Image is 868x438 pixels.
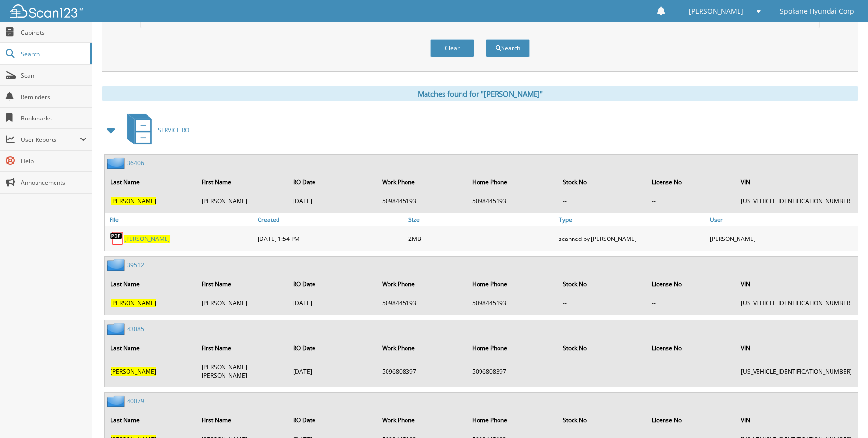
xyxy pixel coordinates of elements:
[647,410,735,430] th: License No
[197,410,287,430] th: First Name
[647,274,735,294] th: License No
[558,359,646,383] td: --
[689,8,743,14] span: [PERSON_NAME]
[197,359,287,383] td: [PERSON_NAME] [PERSON_NAME]
[647,172,735,192] th: License No
[377,193,467,209] td: 5098445193
[197,338,287,358] th: First Name
[111,197,156,205] span: [PERSON_NAME]
[556,229,707,248] div: scanned by [PERSON_NAME]
[467,359,557,383] td: 5096808397
[558,172,646,192] th: Stock No
[106,410,196,430] th: Last Name
[558,274,646,294] th: Stock No
[106,172,196,192] th: Last Name
[121,111,189,149] a: SERVICE RO
[10,4,83,18] img: scan123-logo-white.svg
[124,235,170,243] a: [PERSON_NAME]
[377,172,467,192] th: Work Phone
[106,274,196,294] th: Last Name
[647,359,735,383] td: --
[288,172,376,192] th: RO Date
[736,359,857,383] td: [US_VEHICLE_IDENTIFICATION_NUMBER]
[111,299,156,307] span: [PERSON_NAME]
[107,323,127,335] img: folder2.png
[736,338,857,358] th: VIN
[107,157,127,169] img: folder2.png
[21,50,85,58] span: Search
[780,8,854,14] span: Spokane Hyundai Corp
[21,114,87,122] span: Bookmarks
[406,229,556,248] div: 2MB
[288,295,376,311] td: [DATE]
[377,359,467,383] td: 5096808397
[647,295,735,311] td: --
[288,359,376,383] td: [DATE]
[197,193,287,209] td: [PERSON_NAME]
[467,338,557,358] th: Home Phone
[107,395,127,407] img: folder2.png
[467,274,557,294] th: Home Phone
[647,193,735,209] td: --
[127,159,144,167] a: 36406
[288,193,376,209] td: [DATE]
[105,213,255,226] a: File
[558,410,646,430] th: Stock No
[21,93,87,101] span: Reminders
[21,71,87,80] span: Scan
[486,39,530,57] button: Search
[558,338,646,358] th: Stock No
[255,213,406,226] a: Created
[377,338,467,358] th: Work Phone
[197,172,287,192] th: First Name
[430,39,474,57] button: Clear
[197,274,287,294] th: First Name
[288,338,376,358] th: RO Date
[127,261,144,269] a: 39512
[467,193,557,209] td: 5098445193
[377,295,467,311] td: 5098445193
[558,193,646,209] td: --
[736,172,857,192] th: VIN
[377,410,467,430] th: Work Phone
[558,295,646,311] td: --
[21,136,80,144] span: User Reports
[467,295,557,311] td: 5098445193
[110,231,124,246] img: PDF.png
[736,295,857,311] td: [US_VEHICLE_IDENTIFICATION_NUMBER]
[21,179,87,187] span: Announcements
[288,274,376,294] th: RO Date
[127,325,144,333] a: 43085
[107,259,127,271] img: folder2.png
[197,295,287,311] td: [PERSON_NAME]
[102,86,858,101] div: Matches found for "[PERSON_NAME]"
[255,229,406,248] div: [DATE] 1:54 PM
[707,229,858,248] div: [PERSON_NAME]
[707,213,858,226] a: User
[21,157,87,165] span: Help
[647,338,735,358] th: License No
[127,397,144,405] a: 40079
[736,274,857,294] th: VIN
[158,126,189,134] span: SERVICE RO
[467,172,557,192] th: Home Phone
[106,338,196,358] th: Last Name
[467,410,557,430] th: Home Phone
[556,213,707,226] a: Type
[736,410,857,430] th: VIN
[288,410,376,430] th: RO Date
[377,274,467,294] th: Work Phone
[406,213,556,226] a: Size
[111,367,156,376] span: [PERSON_NAME]
[736,193,857,209] td: [US_VEHICLE_IDENTIFICATION_NUMBER]
[21,28,87,37] span: Cabinets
